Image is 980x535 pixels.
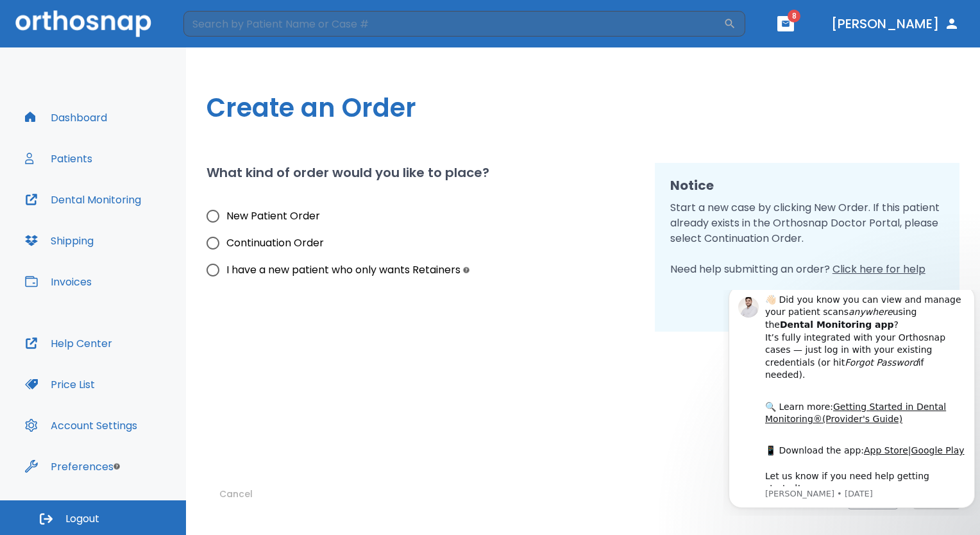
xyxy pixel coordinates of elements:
button: Dental Monitoring [17,184,149,215]
span: Logout [65,512,99,526]
div: 📱 Download the app: | ​ Let us know if you need help getting started! [42,155,242,205]
a: Getting Started in Dental Monitoring [42,112,223,135]
button: Invoices [17,266,99,297]
a: (Provider's Guide) [99,124,179,134]
h2: What kind of order would you like to place? [207,163,489,182]
button: Patients [17,143,100,174]
a: App Store [140,155,185,166]
button: [PERSON_NAME] [826,12,965,35]
h1: Create an Order [207,89,959,127]
input: Search by Patient Name or Case # [183,11,723,37]
div: Message content [42,4,242,196]
a: Google Play [188,155,241,166]
span: Click here for help [832,262,925,276]
div: 🔍 Learn more: ​ [42,111,242,149]
span: New Patient Order [226,208,320,224]
iframe: Intercom notifications message [723,290,980,516]
i: anywhere [125,17,169,27]
p: Start a new case by clicking New Order. If this patient already exists in the Orthosnap Doctor Po... [670,200,944,277]
span: Continuation Order [226,235,324,251]
button: Shipping [17,225,101,256]
span: I have a new patient who only wants Retainers [226,262,460,278]
div: 👋🏻 Did you know you can view and manage your patient scans using the ? It’s fully integrated with... [42,4,242,105]
button: Dashboard [17,102,115,133]
button: Help Center [17,328,120,359]
span: 8 [788,10,800,22]
button: Preferences [17,451,121,482]
div: Tooltip anchor [460,264,472,276]
h2: Notice [670,176,944,195]
img: Orthosnap [15,10,151,37]
img: Profile image for Mohammed [15,7,35,28]
a: ® [90,124,99,134]
b: Dental Monitoring app [56,30,171,40]
i: Forgot Password [121,67,194,78]
button: Price List [17,369,103,400]
button: Cancel [207,479,266,509]
button: Account Settings [17,410,145,441]
div: Tooltip anchor [111,461,122,472]
p: Message from Mohammed, sent 4w ago [42,198,242,210]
